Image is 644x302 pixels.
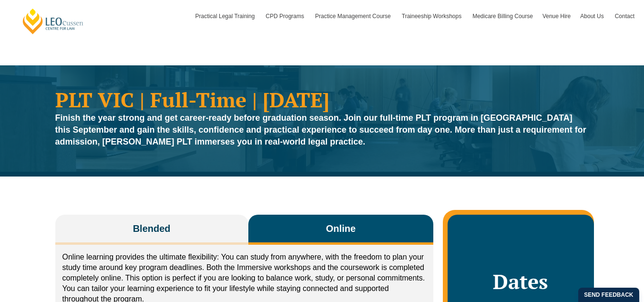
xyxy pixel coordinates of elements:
a: Venue Hire [538,2,575,30]
a: CPD Programs [261,2,310,30]
a: Traineeship Workshops [397,2,468,30]
h2: Dates [457,270,584,293]
a: About Us [575,2,610,30]
a: Contact [610,2,639,30]
span: Blended [133,222,171,235]
strong: Finish the year strong and get career-ready before graduation season. Join our full-time PLT prog... [55,113,586,146]
a: Medicare Billing Course [468,2,538,30]
a: [PERSON_NAME] Centre for Law [21,8,85,35]
a: Practical Legal Training [191,2,261,30]
iframe: LiveChat chat widget [580,238,620,278]
a: Practice Management Course [310,2,397,30]
span: Online [326,222,356,235]
h1: PLT VIC | Full-Time | [DATE] [55,89,589,110]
